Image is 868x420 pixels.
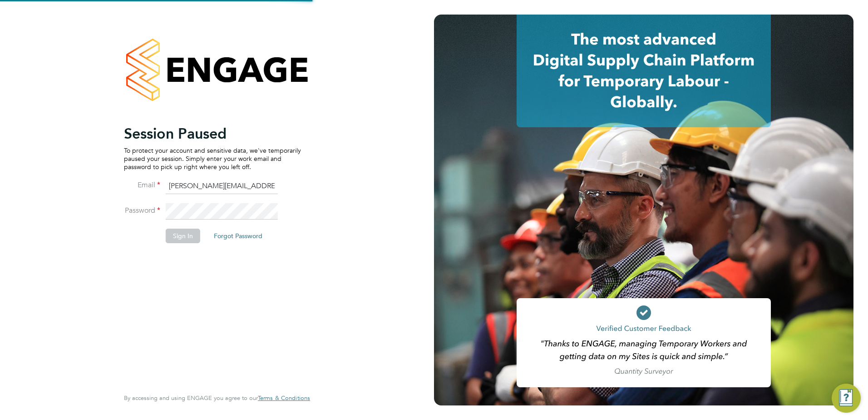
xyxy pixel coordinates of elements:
[832,384,861,413] button: Engage Resource Center
[124,206,160,215] label: Password
[124,180,160,190] label: Email
[207,229,270,243] button: Forgot Password
[124,394,310,402] span: By accessing and using ENGAGE you agree to our
[258,395,310,402] a: Terms & Conditions
[124,125,301,143] h2: Session Paused
[124,146,301,171] p: To protect your account and sensitive data, we've temporarily paused your session. Simply enter y...
[258,394,310,402] span: Terms & Conditions
[166,229,200,243] button: Sign In
[166,178,278,195] input: Enter your work email...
